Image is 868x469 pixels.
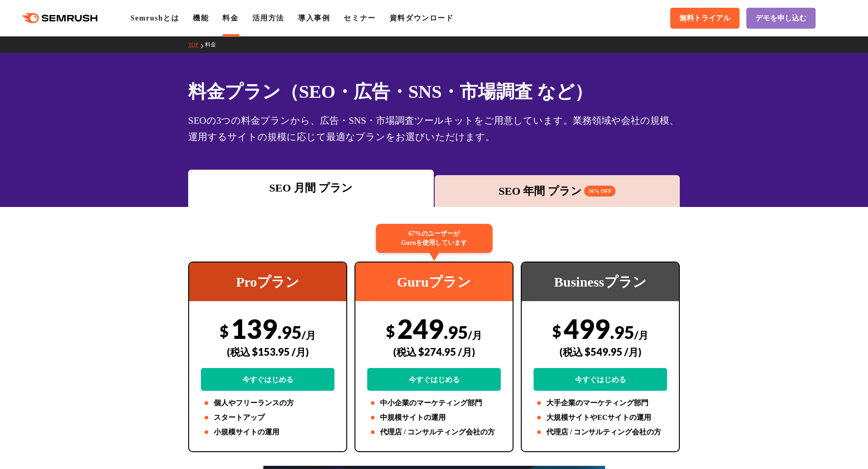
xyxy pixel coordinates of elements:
li: 代理店 / コンサルティング会社の方 [534,427,667,438]
li: 大手企業のマーケティング部門 [534,398,667,408]
a: 料金 [205,41,223,48]
div: SEO 月間 プラン [193,180,429,196]
span: .95 [610,322,634,343]
li: 代理店 / コンサルティング会社の方 [367,427,501,438]
div: Businessプラン [522,262,679,301]
div: 249 [367,313,501,391]
a: 料金 [222,14,238,22]
span: .95 [277,322,302,343]
span: $ [220,322,229,340]
div: 67%のユーザーが Guruを使用しています [376,224,493,253]
span: デモを申し込む [755,14,806,23]
span: /月 [468,329,482,341]
a: 活用方法 [252,14,284,22]
a: デモを申し込む [746,8,816,29]
a: 今すぐはじめる [201,368,334,391]
a: Semrushとは [130,14,179,22]
span: .95 [444,322,468,343]
li: 中小企業のマーケティング部門 [367,398,501,408]
div: 499 [534,313,667,391]
div: (税込 $153.95 /月) [201,336,334,368]
li: スタートアップ [201,412,334,423]
span: /月 [634,329,648,341]
li: 中規模サイトの運用 [367,412,501,423]
a: 機能 [193,14,209,22]
span: 無料トライアル [679,14,730,23]
div: SEOの3つの料金プランから、広告・SNS・市場調査ツールキットをご用意しています。業務領域や会社の規模、運用するサイトの規模に応じて最適なプランをお選びいただけます。 [188,112,680,145]
a: セミナー [344,14,375,22]
span: /月 [302,329,316,341]
li: 小規模サイトの運用 [201,427,334,438]
span: 16% OFF [584,186,616,197]
a: 今すぐはじめる [367,368,501,391]
div: Guruプラン [355,262,513,301]
div: 139 [201,313,334,391]
a: 導入事例 [298,14,330,22]
a: 無料トライアル [670,8,740,29]
a: TOP [188,41,205,48]
h1: 料金プラン（SEO・広告・SNS・市場調査 など） [188,78,680,105]
a: 今すぐはじめる [534,368,667,391]
li: 大規模サイトやECサイトの運用 [534,412,667,423]
div: Proプラン [189,262,346,301]
div: (税込 $274.95 /月) [367,336,501,368]
div: SEO 年間 プラン [439,183,676,199]
span: $ [386,322,395,340]
a: 資料ダウンロード [390,14,454,22]
li: 個人やフリーランスの方 [201,398,334,408]
div: (税込 $549.95 /月) [534,336,667,368]
span: $ [552,322,561,340]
